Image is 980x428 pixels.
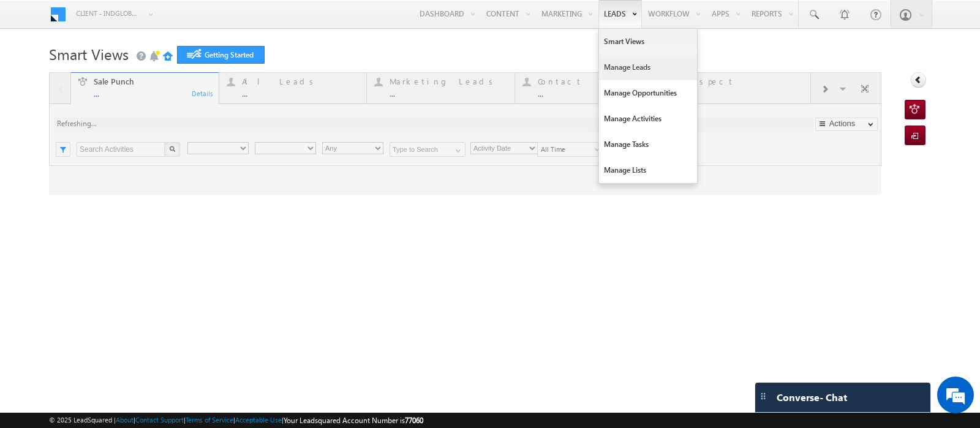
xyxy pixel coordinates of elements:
span: Smart Views [49,44,129,64]
a: Terms of Service [186,416,233,424]
span: 77060 [405,416,423,425]
a: Smart Views [599,29,697,54]
a: Acceptable Use [235,416,282,424]
a: Getting Started [177,46,265,64]
img: carter-drag [758,391,768,401]
span: Your Leadsquared Account Number is [284,416,423,425]
span: © 2025 LeadSquared | | | | | [49,415,423,426]
a: Manage Leads [599,54,697,80]
span: Converse - Chat [777,392,847,403]
a: Manage Lists [599,157,697,183]
a: Manage Opportunities [599,80,697,106]
a: About [116,416,134,424]
a: Manage Activities [599,106,697,132]
a: Manage Tasks [599,132,697,157]
span: Client - indglobal1 (77060) [76,7,140,20]
a: Contact Support [135,416,184,424]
